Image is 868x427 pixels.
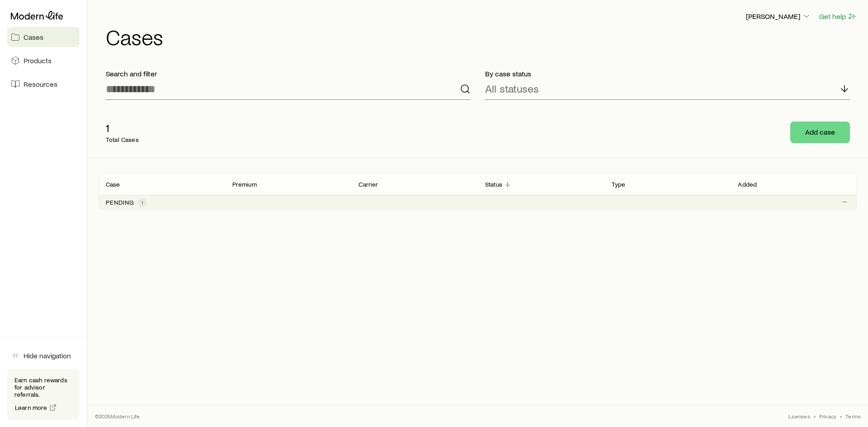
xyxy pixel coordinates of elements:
[106,136,139,143] p: Total Cases
[24,80,57,89] span: Resources
[106,26,857,47] h1: Cases
[232,181,257,188] p: Premium
[106,122,139,134] p: 1
[738,181,757,188] p: Added
[845,413,861,420] a: Terms
[14,376,72,398] p: Earn cash rewards for advisor referrals.
[7,369,80,420] div: Earn cash rewards for advisor referrals.Learn more
[24,351,71,360] span: Hide navigation
[142,199,143,206] span: 1
[7,27,80,47] a: Cases
[99,173,857,210] div: Client cases
[612,181,626,188] p: Type
[840,413,842,420] span: •
[485,181,502,188] p: Status
[7,346,80,366] button: Hide navigation
[24,33,43,42] span: Cases
[106,181,120,188] p: Case
[745,11,811,22] button: [PERSON_NAME]
[24,56,52,65] span: Products
[106,199,134,206] p: Pending
[788,413,810,420] a: Licenses
[106,69,471,78] p: Search and filter
[819,11,857,22] button: Get help
[95,413,140,420] p: © 2025 Modern Life
[814,413,816,420] span: •
[15,404,47,411] span: Learn more
[746,12,811,21] p: [PERSON_NAME]
[485,82,539,95] p: All statuses
[7,74,80,94] a: Resources
[485,69,850,78] p: By case status
[790,122,850,143] button: Add case
[359,181,378,188] p: Carrier
[7,51,80,70] a: Products
[819,413,836,420] a: Privacy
